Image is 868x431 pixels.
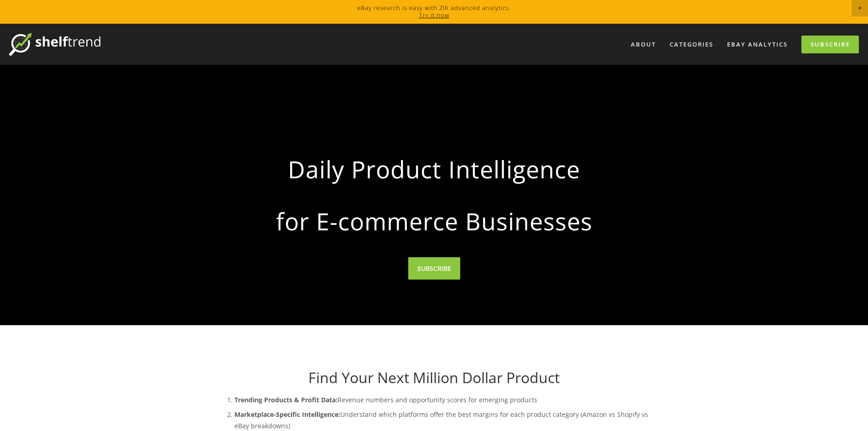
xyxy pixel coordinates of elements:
a: About [625,37,662,52]
a: SUBSCRIBE [408,257,460,280]
strong: Trending Products & Profit Data: [234,395,338,404]
strong: Daily Product Intelligence [231,148,638,191]
strong: Marketplace-Specific Intelligence: [234,410,340,419]
a: Try it now [419,11,449,19]
h1: Find Your Next Million Dollar Product [216,369,652,386]
p: Revenue numbers and opportunity scores for emerging products [234,394,652,405]
a: eBay Analytics [721,37,794,52]
a: Subscribe [801,36,859,53]
strong: for E-commerce Businesses [231,200,638,243]
div: Categories [664,37,719,52]
img: ShelfTrend [9,33,100,56]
